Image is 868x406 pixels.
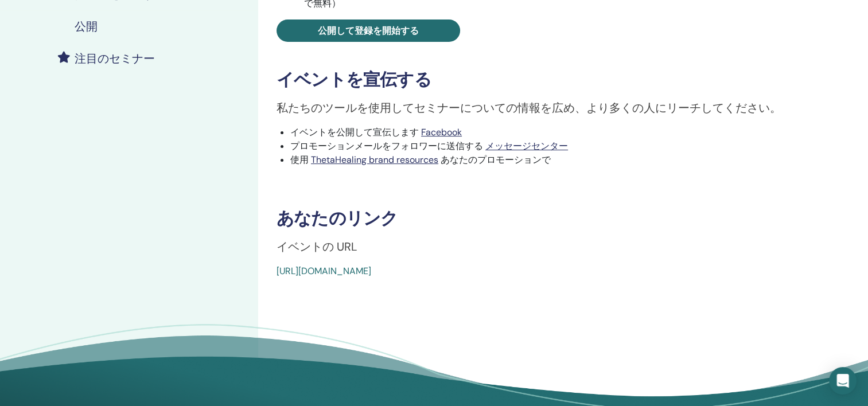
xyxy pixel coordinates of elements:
li: イベントを公開して宣伝します [290,126,819,139]
h4: 注目のセミナー [75,52,155,65]
h4: 公開 [75,19,98,33]
a: 公開して登録を開始する [277,19,460,42]
li: プロモーションメールをフォロワーに送信する [290,139,819,153]
p: 私たちのツールを使用してセミナーについての情報を広め、より多くの人にリーチしてください。 [277,99,819,116]
span: 公開して登録を開始する [318,25,419,37]
a: [URL][DOMAIN_NAME] [277,265,371,277]
h3: あなたのリンク [277,208,819,229]
div: Open Intercom Messenger [829,367,857,395]
h3: イベントを宣伝する [277,69,819,90]
a: Facebook [421,126,462,138]
a: メッセージセンター [485,140,568,152]
li: 使用 あなたのプロモーションで [290,153,819,167]
p: イベントの URL [277,238,819,255]
a: ThetaHealing brand resources [311,154,438,166]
